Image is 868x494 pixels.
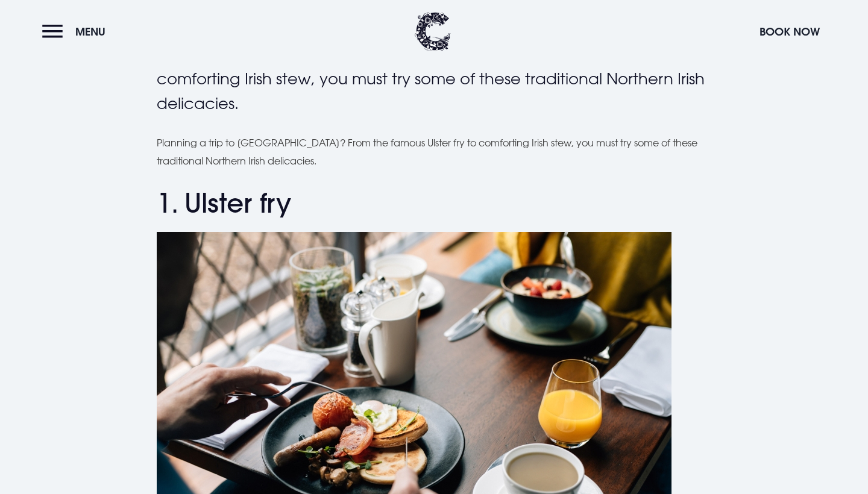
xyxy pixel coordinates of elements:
button: Book Now [753,19,826,45]
button: Menu [42,19,112,45]
p: Planning a trip to [GEOGRAPHIC_DATA]? From the famous Ulster fry to comforting Irish stew, you mu... [157,41,711,116]
span: Menu [75,25,105,39]
img: Clandeboye Lodge [415,12,451,51]
h2: 1. Ulster fry [157,187,711,219]
p: Planning a trip to [GEOGRAPHIC_DATA]? From the famous Ulster fry to comforting Irish stew, you mu... [157,134,711,170]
